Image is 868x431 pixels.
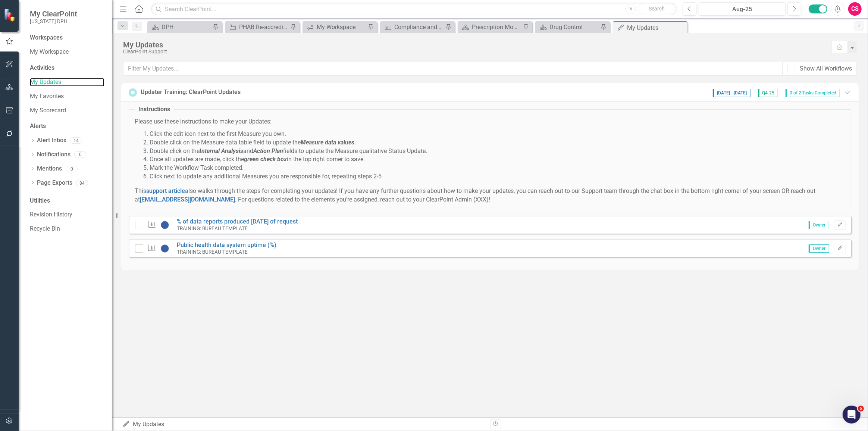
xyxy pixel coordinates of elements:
[123,49,824,54] div: ClearPoint Support
[37,165,62,173] a: Mentions
[140,196,235,203] a: [EMAIL_ADDRESS][DOMAIN_NAME]
[244,156,287,163] em: green check box
[786,89,840,97] span: 0 of 2 Tasks Completed
[149,22,211,32] a: DPH
[304,22,366,32] a: My Workspace
[30,92,104,101] a: My Favorites
[123,41,824,49] div: My Updates
[146,187,185,194] a: support article
[162,22,211,32] div: DPH
[150,155,845,164] li: Once all updates are made, click the in the top right corner to save.
[37,136,66,145] a: Alert Inbox
[848,2,862,16] button: CS
[699,2,786,16] button: Aug-25
[638,4,675,14] button: Search
[30,210,104,219] a: Revision History
[4,9,17,22] img: ClearPoint Strategy
[150,147,845,156] li: Double click on the and fields to update the Measure qualitative Status Update.
[253,147,283,154] em: Action Plan
[30,122,104,131] div: Alerts
[858,406,864,412] span: 5
[30,34,63,42] div: Workspaces
[200,147,243,154] em: Internal Analysis
[70,137,82,144] div: 14
[150,138,845,147] li: Double click on the Measure data table field to update the .
[123,62,783,76] input: Filter My Updates...
[141,88,241,97] div: Updater Training: ClearPoint Updates
[66,166,78,172] div: 0
[843,406,861,424] iframe: Intercom live chat
[76,180,88,186] div: 84
[177,218,298,225] a: % of data reports produced [DATE] of request
[472,22,521,32] div: Prescription Monitoring
[317,22,366,32] div: My Workspace
[460,22,521,32] a: Prescription Monitoring
[382,22,444,32] a: Compliance and Monitoring
[74,152,86,158] div: 0
[30,106,104,115] a: My Scorecard
[30,225,104,233] a: Recycle Bin
[239,22,288,32] div: PHAB Re-accreditation Readiness Assessment
[809,221,829,229] span: Owner
[150,164,845,172] li: Mark the Workflow Task completed.
[177,241,276,249] a: Public health data system uptime (%)
[30,64,104,72] div: Activities
[151,3,677,16] input: Search ClearPoint...
[160,244,169,253] img: No Information
[627,23,686,32] div: My Updates
[135,187,845,204] p: This also walks through the steps for completing your updates! If you have any further questions ...
[549,22,599,32] div: Drug Control
[177,249,248,255] small: TRAINING: BUREAU TEMPLATE
[160,221,169,229] img: No Information
[30,18,77,24] small: [US_STATE] DPH
[30,48,104,56] a: My Workspace
[809,244,829,253] span: Owner
[135,105,174,114] legend: Instructions
[800,65,852,73] div: Show All Workflows
[301,139,354,146] em: Measure data values
[30,197,104,205] div: Utilities
[30,9,77,18] span: My ClearPoint
[150,172,845,181] li: Click next to update any additional Measures you are responsible for, repeating steps 2-5
[135,118,845,126] p: Please use these instructions to make your Updates:
[758,89,778,97] span: Q4-25
[37,150,70,159] a: Notifications
[701,5,783,14] div: Aug-25
[37,179,72,187] a: Page Exports
[122,420,485,429] div: My Updates
[177,225,248,231] small: TRAINING: BUREAU TEMPLATE
[150,130,845,138] li: Click the edit icon next to the first Measure you own.
[394,22,444,32] div: Compliance and Monitoring
[30,78,104,87] a: My Updates
[649,6,665,12] span: Search
[537,22,599,32] a: Drug Control
[713,89,751,97] span: [DATE] - [DATE]
[227,22,288,32] a: PHAB Re-accreditation Readiness Assessment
